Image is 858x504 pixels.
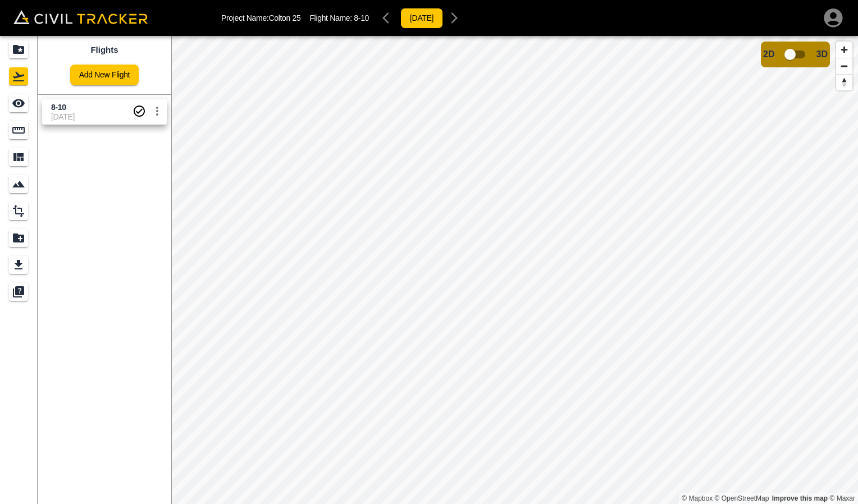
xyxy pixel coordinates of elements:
a: Maxar [829,494,855,502]
span: 2D [763,49,774,59]
a: Map feedback [772,494,828,502]
button: Reset bearing to north [836,74,852,90]
p: Flight Name: [309,13,369,22]
button: [DATE] [400,8,443,29]
button: Zoom out [836,58,852,74]
span: 3D [816,49,828,59]
a: OpenStreetMap [715,494,769,502]
button: Zoom in [836,42,852,58]
a: Mapbox [682,494,713,502]
canvas: Map [171,36,858,504]
p: Project Name: Colton 25 [221,13,300,22]
img: Civil Tracker [13,10,148,24]
span: 8-10 [354,13,369,22]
